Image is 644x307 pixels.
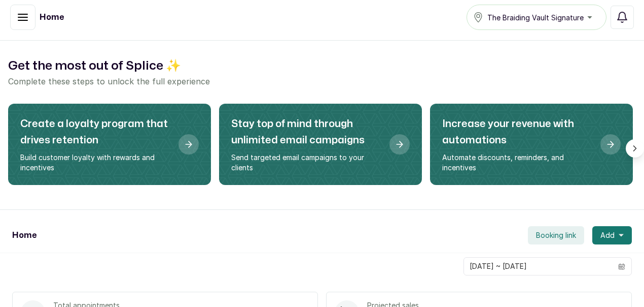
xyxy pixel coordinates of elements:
[442,152,592,173] p: Automate discounts, reminders, and incentives
[430,104,633,185] div: Increase your revenue with automations
[8,75,636,87] p: Complete these steps to unlock the full experience
[536,230,576,240] span: Booking link
[442,116,592,148] h2: Increase your revenue with automations
[600,230,615,240] span: Add
[231,116,381,148] h2: Stay top of mind through unlimited email campaigns
[20,116,170,148] h2: Create a loyalty program that drives retention
[626,139,644,158] button: Scroll right
[231,152,381,173] p: Send targeted email campaigns to your clients
[8,104,211,185] div: Create a loyalty program that drives retention
[592,226,632,244] button: Add
[528,226,584,244] button: Booking link
[464,258,612,275] input: Select date
[618,263,625,270] svg: calendar
[467,5,606,30] button: The Braiding Vault Signature
[219,104,422,185] div: Stay top of mind through unlimited email campaigns
[8,57,636,75] h2: Get the most out of Splice ✨
[487,12,584,23] span: The Braiding Vault Signature
[20,152,170,173] p: Build customer loyalty with rewards and incentives
[40,11,64,23] h1: Home
[12,229,37,241] h1: Home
